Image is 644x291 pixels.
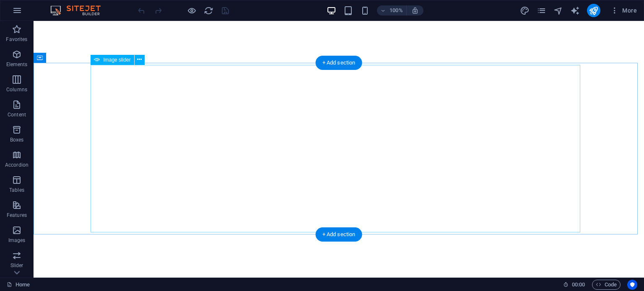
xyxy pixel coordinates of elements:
div: + Add section [316,56,362,70]
button: More [607,4,640,17]
button: reload [203,5,213,15]
a: Click to cancel selection. Double-click to open Pages [7,280,30,290]
button: pages [537,5,547,15]
i: On resize automatically adjust zoom level to fit chosen device. [411,7,419,14]
div: + Add section [316,227,362,242]
p: Slider [10,262,23,269]
p: Elements [6,61,28,68]
p: Favorites [6,36,27,43]
img: Editor Logo [48,5,111,15]
button: Click here to leave preview mode and continue editing [187,5,197,15]
h6: 100% [390,5,403,15]
span: 00 00 [572,280,585,290]
i: Publish [589,6,598,15]
p: Features [7,212,27,219]
p: Columns [6,86,27,93]
p: Images [8,237,26,244]
i: AI Writer [570,6,580,15]
button: text_generator [570,5,580,15]
i: Reload page [204,6,213,15]
button: publish [587,4,600,17]
button: Usercentrics [627,280,637,290]
p: Boxes [10,136,24,143]
span: Image slider [103,57,130,62]
i: Navigator [553,6,563,15]
p: Content [8,111,26,118]
span: Code [596,280,617,290]
h6: Session time [563,280,585,290]
i: Pages (Ctrl+Alt+S) [537,6,546,15]
span: : [578,281,579,288]
span: More [610,6,637,15]
i: Design (Ctrl+Alt+Y) [520,6,530,15]
p: Accordion [5,162,29,168]
button: 100% [377,5,407,15]
p: Tables [9,187,24,193]
button: Code [592,280,621,290]
button: design [520,5,530,15]
button: navigator [553,5,563,15]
